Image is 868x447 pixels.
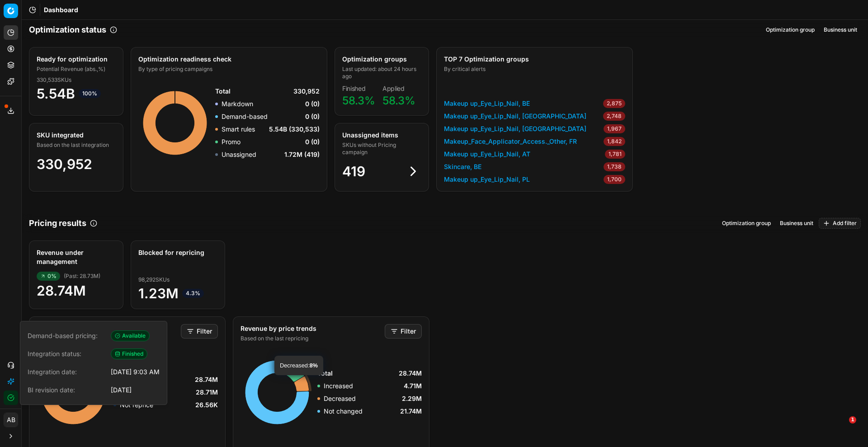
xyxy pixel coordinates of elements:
span: 100% [79,89,101,98]
span: 0 (0) [305,99,320,108]
span: 1,700 [604,175,625,184]
span: 1,738 [604,162,625,171]
div: Revenue by price trends [241,324,383,333]
p: Decreased [324,394,356,403]
span: 1,781 [605,150,625,159]
h2: Optimization status [29,24,106,36]
div: SKUs without Pricing campaign [342,141,420,156]
div: Blocked for repricing [138,248,216,257]
span: 28.71M [196,388,218,397]
span: 330,533 SKUs [37,76,71,84]
nav: breadcrumb [44,5,78,14]
a: Makeup up_Eye_Lip_Nail, [GEOGRAPHIC_DATA] [444,124,586,133]
p: Demand-based [222,112,268,121]
span: 4.3% [182,289,204,298]
div: Optimization readiness check [138,55,318,64]
button: Add filter [819,218,861,229]
span: 1 [849,416,856,423]
dt: Finished [342,85,375,92]
button: Filter [385,324,422,339]
span: 2,875 [603,99,625,108]
span: ( Past : 28.73M ) [64,273,100,280]
span: 2.29M [402,394,422,403]
span: Total [317,369,333,378]
span: 1.72M (419) [284,150,320,159]
span: BI revision date: [28,386,107,395]
span: Available [111,330,150,341]
span: 28.74M [37,282,116,299]
span: 0 (0) [305,112,320,121]
span: 419 [342,163,365,179]
span: 1,967 [604,124,625,133]
div: By type of pricing campaigns [138,66,318,73]
span: AB [4,413,18,427]
p: Unassigned [222,150,256,159]
span: 5.54B (330,533) [269,125,320,134]
p: Not reprice [120,400,153,409]
button: Optimization group [718,218,774,229]
button: Optimization group [762,24,818,35]
div: Optimization groups [342,55,420,64]
button: Business unit [820,24,861,35]
a: Skincare, BE [444,162,481,171]
span: 2,748 [603,112,625,121]
p: Increased [324,381,353,391]
span: 58.3% [342,94,375,107]
div: Based on the last integration [37,141,114,149]
span: 1.23M [138,285,217,301]
span: 28.74M [399,369,422,378]
p: Smart rules [222,125,255,134]
p: Markdown [222,99,253,108]
span: Dashboard [44,5,78,14]
span: 21.74M [400,407,422,416]
p: Not changed [324,407,363,416]
p: Promo [222,137,241,146]
div: Revenue under management [37,248,114,266]
span: 28.74M [195,375,218,384]
div: SKU integrated [37,131,114,140]
div: Last updated: about 24 hours ago [342,66,420,80]
a: Makeup up_Eye_Lip_Nail, AT [444,150,530,159]
span: Demand-based pricing: [28,331,107,340]
button: Business unit [776,218,817,229]
span: 0 (0) [305,137,320,146]
span: 26.56K [195,400,218,409]
span: 330,952 [37,156,92,172]
span: Finished [111,348,147,359]
div: TOP 7 Optimization groups [444,55,623,64]
button: AB [4,413,18,427]
span: 5.54B [37,85,116,102]
a: Makeup_Face_Applicator_Access._Other, FR [444,137,577,146]
span: 330,952 [293,87,320,96]
span: Integration date: [28,367,107,376]
span: 98,292 SKUs [138,276,170,283]
div: By critical alerts [444,66,623,73]
a: Makeup up_Eye_Lip_Nail, [GEOGRAPHIC_DATA] [444,112,586,121]
span: 58.3% [382,94,415,107]
span: 4.71M [404,381,422,391]
div: Ready for optimization [37,55,114,64]
div: Unassigned items [342,131,420,140]
div: [DATE] [111,386,132,395]
div: Based on the last repricing [241,335,383,342]
span: Total [215,87,231,96]
div: [DATE] 9:03 AM [111,367,160,376]
a: Makeup up_Eye_Lip_Nail, BE [444,99,530,108]
a: Makeup up_Eye_Lip_Nail, PL [444,175,530,184]
h2: Pricing results [29,217,86,230]
div: Potential Revenue (abs.,%) [37,66,114,73]
iframe: Intercom live chat [830,416,852,438]
button: Filter [181,324,218,339]
span: 0% [37,272,60,281]
span: Integration status: [28,349,107,358]
span: 1,842 [604,137,625,146]
dt: Applied [382,85,415,92]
